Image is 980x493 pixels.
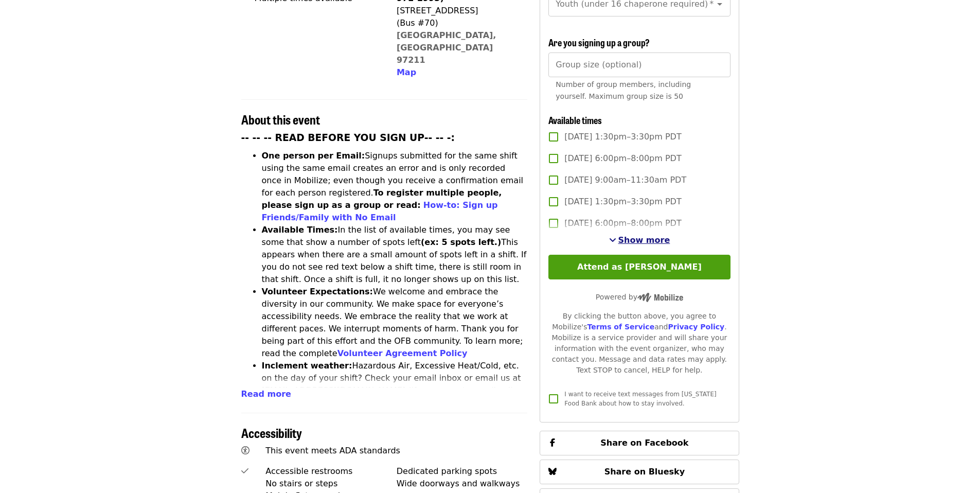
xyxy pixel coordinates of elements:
[262,360,528,421] li: Hazardous Air, Excessive Heat/Cold, etc. on the day of your shift? Check your email inbox or emai...
[262,286,528,360] li: We welcome and embrace the diversity in our community. We make space for everyone’s accessibility...
[397,17,519,29] div: (Bus #70)
[548,255,730,279] button: Attend as [PERSON_NAME]
[587,323,654,331] a: Terms of Service
[564,391,716,407] span: I want to receive text messages from [US_STATE] Food Bank about how to stay involved.
[618,235,670,245] span: Show more
[600,438,688,448] span: Share on Facebook
[397,465,528,478] div: Dedicated parking spots
[241,388,291,400] button: Read more
[556,80,691,100] span: Number of group members, including yourself. Maximum group size is 50
[241,389,291,399] span: Read more
[540,460,739,484] button: Share on Bluesky
[262,200,498,222] a: How-to: Sign up Friends/Family with No Email
[564,196,681,208] span: [DATE] 1:30pm–3:30pm PDT
[397,5,519,17] div: [STREET_ADDRESS]
[548,52,730,77] input: [object Object]
[548,311,730,376] div: By clicking the button above, you agree to Mobilize's and . Mobilize is a service provider and wi...
[241,132,455,143] strong: -- -- -- READ BEFORE YOU SIGN UP-- -- -:
[262,225,338,235] strong: Available Times:
[262,224,528,286] li: In the list of available times, you may see some that show a number of spots left This appears wh...
[564,217,681,230] span: [DATE] 6:00pm–8:00pm PDT
[262,188,502,210] strong: To register multiple people, please sign up as a group or read:
[548,113,602,127] span: Available times
[397,66,416,79] button: Map
[262,151,365,161] strong: One person per Email:
[397,30,496,65] a: [GEOGRAPHIC_DATA], [GEOGRAPHIC_DATA] 97211
[564,174,686,186] span: [DATE] 9:00am–11:30am PDT
[262,361,352,371] strong: Inclement weather:
[241,466,248,476] i: check icon
[241,446,250,455] i: universal-access icon
[397,67,416,77] span: Map
[265,478,397,490] div: No stairs or steps
[596,293,683,301] span: Powered by
[609,234,670,246] button: See more timeslots
[265,465,397,478] div: Accessible restrooms
[668,323,724,331] a: Privacy Policy
[241,110,320,128] span: About this event
[397,478,528,490] div: Wide doorways and walkways
[540,431,739,455] button: Share on Facebook
[262,150,528,224] li: Signups submitted for the same shift using the same email creates an error and is only recorded o...
[337,348,468,358] a: Volunteer Agreement Policy
[241,424,302,442] span: Accessibility
[604,467,685,477] span: Share on Bluesky
[637,293,683,302] img: Powered by Mobilize
[421,237,501,247] strong: (ex: 5 spots left.)
[548,36,650,49] span: Are you signing up a group?
[564,131,681,143] span: [DATE] 1:30pm–3:30pm PDT
[265,446,400,455] span: This event meets ADA standards
[262,287,373,296] strong: Volunteer Expectations:
[564,152,681,165] span: [DATE] 6:00pm–8:00pm PDT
